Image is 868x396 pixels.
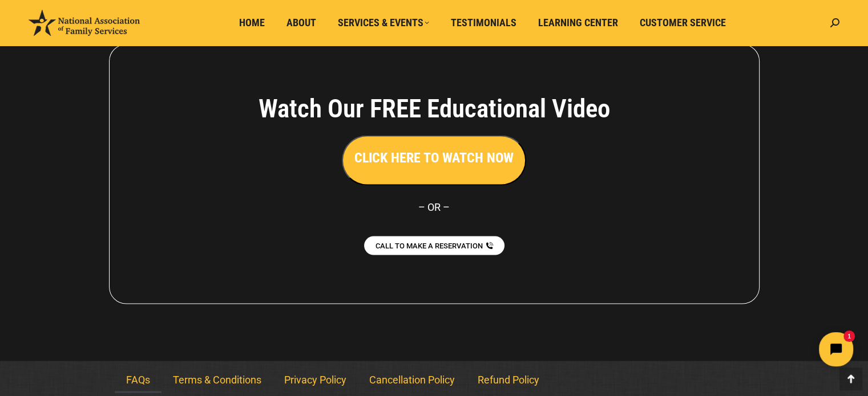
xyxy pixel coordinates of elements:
a: CALL TO MAKE A RESERVATION [364,236,504,255]
a: Terms & Conditions [162,366,273,393]
button: CLICK HERE TO WATCH NOW [342,135,526,185]
span: Customer Service [640,17,726,29]
a: Testimonials [443,12,524,34]
img: National Association of Family Services [29,10,140,36]
a: Privacy Policy [273,366,358,393]
nav: Menu [115,366,754,393]
a: FAQs [115,366,162,393]
a: CLICK HERE TO WATCH NOW [342,152,526,164]
span: Services & Events [338,17,429,29]
a: Refund Policy [466,366,551,393]
iframe: Tidio Chat [667,322,863,376]
h3: CLICK HERE TO WATCH NOW [354,148,514,167]
span: Home [239,17,265,29]
span: Testimonials [451,17,516,29]
span: CALL TO MAKE A RESERVATION [376,242,483,249]
a: Cancellation Policy [358,366,466,393]
a: Customer Service [632,12,734,34]
a: Learning Center [530,12,626,34]
span: Learning Center [538,17,618,29]
span: About [286,17,316,29]
a: Home [231,12,273,34]
span: – OR – [418,201,450,213]
h4: Watch Our FREE Educational Video [195,93,673,124]
a: About [278,12,324,34]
